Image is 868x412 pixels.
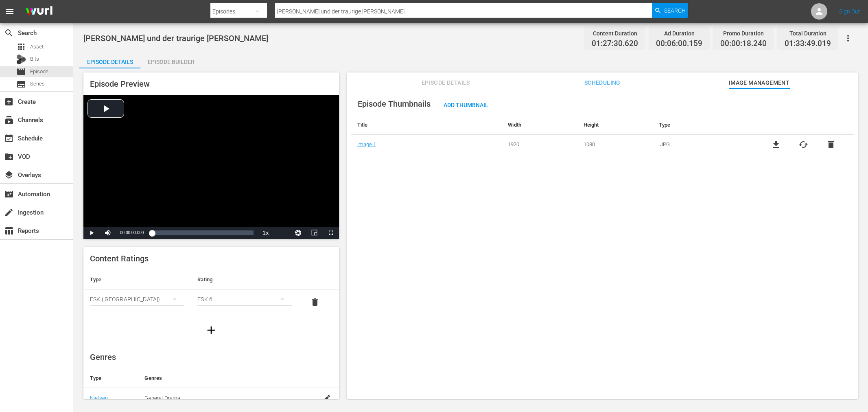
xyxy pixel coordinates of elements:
button: Play [83,227,100,239]
th: Genres [138,368,312,388]
span: Asset [30,43,44,51]
img: ans4CAIJ8jUAAAAAAAAAAAAAAAAAAAAAAAAgQb4GAAAAAAAAAAAAAAAAAAAAAAAAJMjXAAAAAAAAAAAAAAAAAAAAAAAAgAT5G... [20,2,59,21]
span: Episode [30,68,48,76]
a: Sign Out [839,8,860,15]
div: FSK ([GEOGRAPHIC_DATA]) [90,288,184,311]
span: Episode Details [415,78,476,88]
span: Series [16,79,26,89]
span: Bits [30,55,39,63]
table: simple table [83,270,339,315]
a: Nielsen [90,395,108,401]
a: Image 1 [357,141,376,147]
div: Video Player [83,95,339,239]
span: Reports [4,226,14,236]
span: Search [664,3,686,18]
button: Episode Details [79,52,140,68]
span: 00:06:00.159 [656,39,702,48]
th: Height [577,115,653,135]
a: file_download [771,140,781,149]
span: Content Ratings [90,254,149,263]
button: Fullscreen [323,227,339,239]
th: Type [653,115,753,135]
span: Add Thumbnail [437,102,495,108]
button: cached [798,140,808,149]
span: Genres [90,352,116,362]
div: FSK 6 [197,288,292,311]
th: Rating [191,270,298,289]
th: Type [83,368,138,388]
span: delete [310,297,320,307]
span: 01:33:49.019 [785,39,831,48]
button: Playback Rate [258,227,274,239]
button: delete [826,140,836,149]
span: Asset [16,42,26,52]
span: VOD [4,152,14,162]
span: Series [30,80,45,88]
span: Channels [4,115,14,125]
th: Width [502,115,577,135]
button: Jump To Time [290,227,306,239]
span: Search [4,28,14,38]
span: Ingestion [4,208,14,217]
span: Scheduling [572,78,633,88]
span: Automation [4,189,14,199]
span: Episode [16,67,26,77]
span: Schedule [4,134,14,143]
div: Promo Duration [720,28,767,39]
button: delete [305,292,325,312]
div: Episode Details [79,52,140,72]
td: 1080 [577,135,653,154]
div: Content Duration [592,28,638,39]
div: Ad Duration [656,28,702,39]
div: Total Duration [785,28,831,39]
button: Picture-in-Picture [306,227,323,239]
button: Search [652,3,688,18]
div: Bits [16,55,26,64]
div: Progress Bar [152,230,253,235]
span: Episode Preview [90,79,150,89]
span: Overlays [4,170,14,180]
th: Title [351,115,502,135]
span: 00:00:18.240 [720,39,767,48]
button: Episode Builder [140,52,201,68]
span: Create [4,97,14,107]
td: .JPG [653,135,753,154]
span: [PERSON_NAME] und der traurige [PERSON_NAME] [83,33,268,43]
button: Add Thumbnail [437,97,495,112]
span: Image Management [728,78,789,88]
span: 01:27:30.620 [592,39,638,48]
td: 1920 [502,135,577,154]
th: Type [83,270,191,289]
div: Episode Builder [140,52,201,72]
span: 00:00:00.000 [120,230,144,235]
span: Episode Thumbnails [358,99,431,109]
button: Mute [100,227,116,239]
span: menu [5,7,15,16]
